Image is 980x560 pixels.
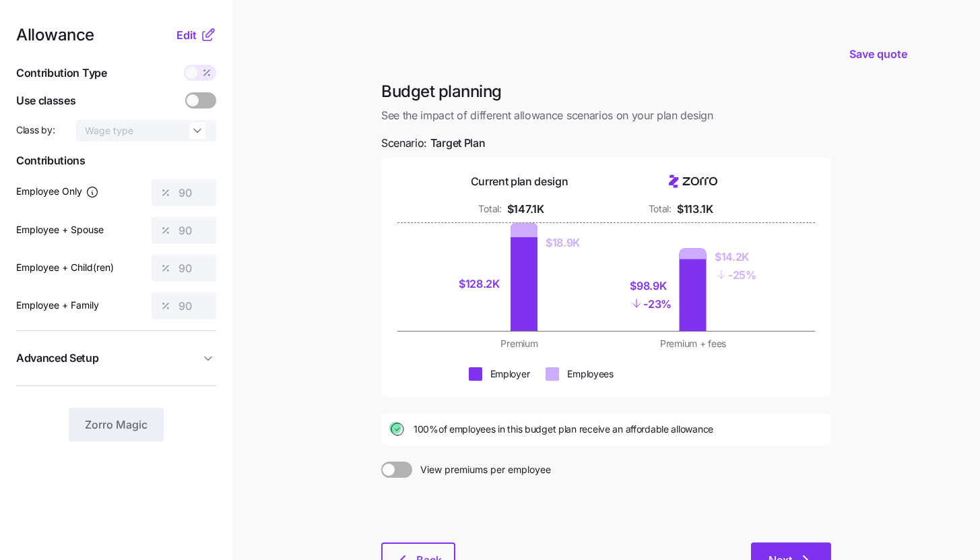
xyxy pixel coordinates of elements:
div: $128.2K [459,276,502,292]
div: - 25% [715,266,756,284]
button: Save quote [839,35,918,73]
span: 100% of employees in this budget plan receive an affordable allowance [414,423,713,436]
span: Contribution Type [16,65,107,82]
button: Advanced Setup [16,342,216,375]
div: - 23% [630,294,672,313]
label: Employee Only [16,184,99,199]
div: Total: [478,202,501,216]
span: Scenario: [381,135,485,152]
span: Advanced Setup [16,350,99,367]
label: Employee + Family [16,298,99,313]
div: Employer [490,367,530,381]
div: $113.1K [677,201,713,218]
div: $18.9K [546,235,580,251]
span: See the impact of different allowance scenarios on your plan design [381,107,831,124]
span: View premiums per employee [412,462,551,478]
h1: Budget planning [381,81,831,102]
button: Edit [176,27,200,43]
div: Current plan design [471,173,568,190]
div: Premium [440,337,598,350]
button: Zorro Magic [69,408,164,441]
span: Zorro Magic [85,416,148,433]
label: Employee + Child(ren) [16,260,114,275]
div: $14.2K [715,249,756,266]
span: Edit [176,27,197,43]
span: Use classes [16,92,75,109]
div: $147.1K [507,201,544,218]
span: Save quote [849,46,907,62]
div: Premium + fees [614,337,772,350]
span: Class by: [16,123,55,137]
span: Contributions [16,152,216,169]
label: Employee + Spouse [16,222,104,237]
span: Target Plan [430,135,485,152]
div: $98.9K [630,278,672,294]
div: Employees [567,367,613,381]
span: Allowance [16,27,94,43]
div: Total: [649,202,672,216]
